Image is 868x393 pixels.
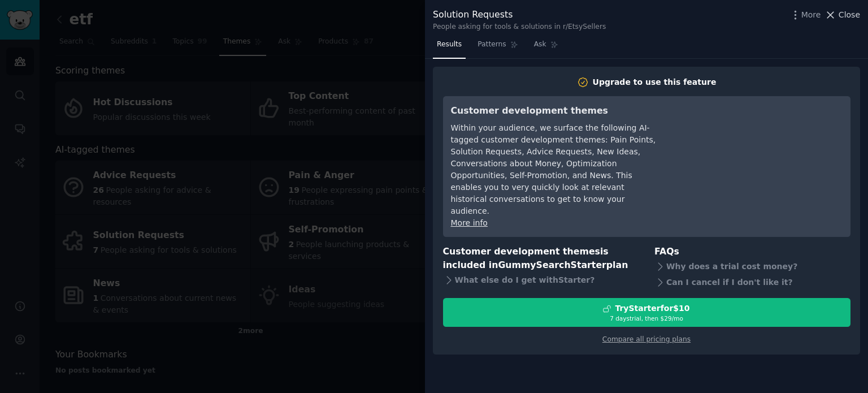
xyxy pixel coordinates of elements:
[593,76,717,88] div: Upgrade to use this feature
[433,36,466,59] a: Results
[451,104,657,118] h3: Customer development themes
[615,303,689,314] div: Try Starter for $10
[433,8,606,22] div: Solution Requests
[602,335,691,343] a: Compare all pricing plans
[451,122,657,217] div: Within your audience, we surface the following AI-tagged customer development themes: Pain Points...
[654,274,850,290] div: Can I cancel if I don't like it?
[433,22,606,32] div: People asking for tools & solutions in r/EtsySellers
[530,36,562,59] a: Ask
[654,258,850,274] div: Why does a trial cost money?
[534,40,546,50] span: Ask
[789,9,821,21] button: More
[443,298,850,327] button: TryStarterfor$107 daystrial, then $29/mo
[443,245,639,273] h3: Customer development themes is included in plan
[451,218,488,227] a: More info
[437,40,462,50] span: Results
[443,273,639,288] div: What else do I get with Starter ?
[654,245,850,259] h3: FAQs
[474,36,522,59] a: Patterns
[673,104,843,189] iframe: YouTube video player
[478,40,506,50] span: Patterns
[824,9,860,21] button: Close
[839,9,860,21] span: Close
[444,314,850,322] div: 7 days trial, then $ 29 /mo
[801,9,821,21] span: More
[498,260,606,270] span: GummySearch Starter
